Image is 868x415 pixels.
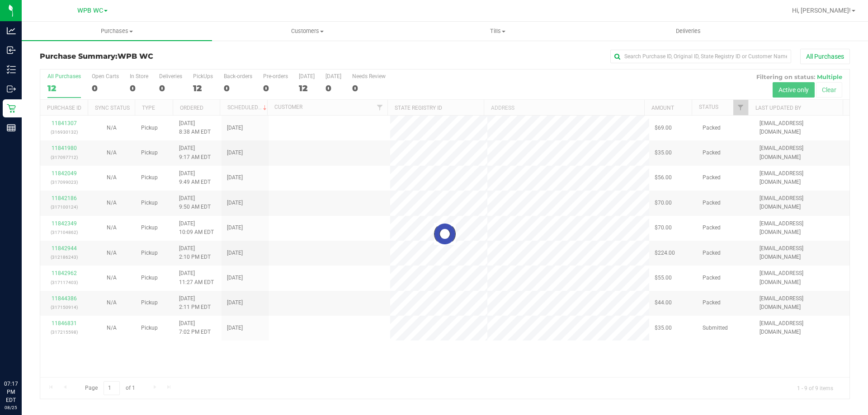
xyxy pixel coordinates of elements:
[7,46,16,55] inline-svg: Inbound
[22,22,212,41] a: Purchases
[212,22,402,41] a: Customers
[800,49,850,64] button: All Purchases
[77,7,103,14] span: WPB WC
[7,84,16,93] inline-svg: Outbound
[7,26,16,35] inline-svg: Analytics
[4,404,18,411] p: 08/25
[22,27,212,35] span: Purchases
[7,65,16,74] inline-svg: Inventory
[664,27,713,35] span: Deliveries
[403,27,592,35] span: Tills
[593,22,783,41] a: Deliveries
[9,343,36,370] iframe: Resource center
[40,52,310,61] h3: Purchase Summary:
[212,27,402,35] span: Customers
[402,22,593,41] a: Tills
[4,380,18,404] p: 07:17 PM EDT
[792,7,851,14] span: Hi, [PERSON_NAME]!
[610,50,791,63] input: Search Purchase ID, Original ID, State Registry ID or Customer Name...
[7,123,16,132] inline-svg: Reports
[7,104,16,113] inline-svg: Retail
[118,52,153,61] span: WPB WC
